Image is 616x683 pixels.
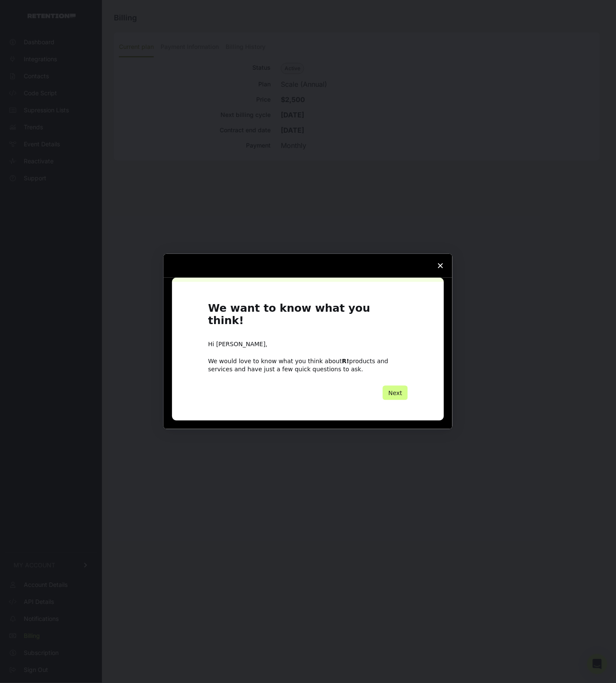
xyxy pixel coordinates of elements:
[208,340,408,349] div: Hi [PERSON_NAME],
[208,302,408,332] h1: We want to know what you think!
[342,358,349,364] b: R!
[383,386,408,400] button: Next
[208,357,408,373] div: We would love to know what you think about products and services and have just a few quick questi...
[429,254,452,278] span: Close survey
